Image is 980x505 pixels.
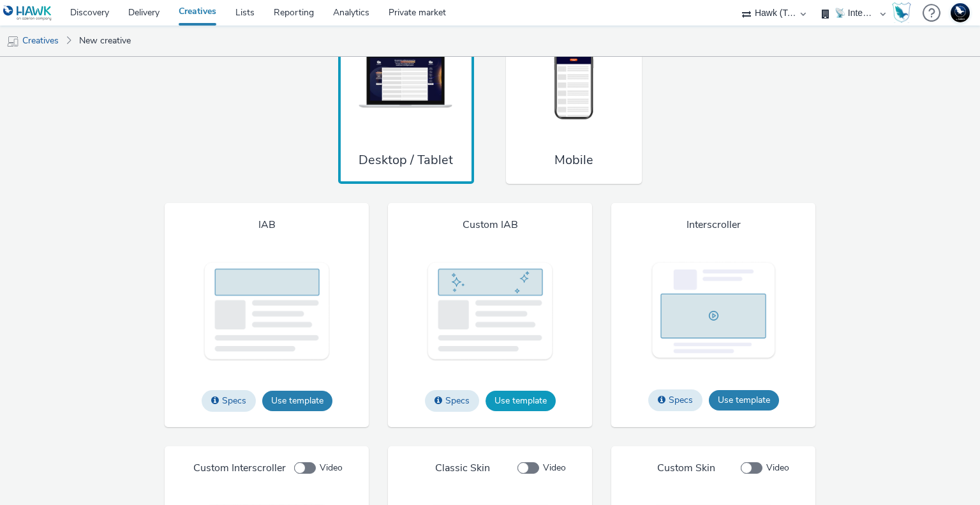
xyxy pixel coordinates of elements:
[3,5,52,21] img: undefined Logo
[657,462,715,476] h4: Custom Skin
[951,3,970,22] img: Support Hawk
[193,462,286,476] h4: Custom Interscroller
[435,462,490,476] h4: Classic Skin
[650,261,777,361] img: thumbnail of rich media template
[202,390,256,412] button: Specs
[258,218,276,232] h4: IAB
[892,3,911,23] img: Hawk Academy
[526,39,622,123] img: thumbnail of rich media mobile type
[203,261,330,361] img: thumbnail of rich media template
[766,462,789,474] span: Video
[320,462,343,474] span: Video
[463,218,518,232] h4: Custom IAB
[892,3,916,23] a: Hawk Academy
[709,390,779,411] button: Use template
[486,391,556,411] button: Use template
[6,35,19,48] img: mobile
[358,39,454,123] img: thumbnail of rich media desktop type
[73,26,137,56] a: New creative
[262,391,332,411] button: Use template
[426,261,554,361] img: thumbnail of rich media template
[425,390,479,412] button: Specs
[687,218,741,232] h4: Interscroller
[648,389,702,411] button: Specs
[543,462,566,474] span: Video
[359,151,453,169] h3: Desktop / Tablet
[554,151,593,169] h3: Mobile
